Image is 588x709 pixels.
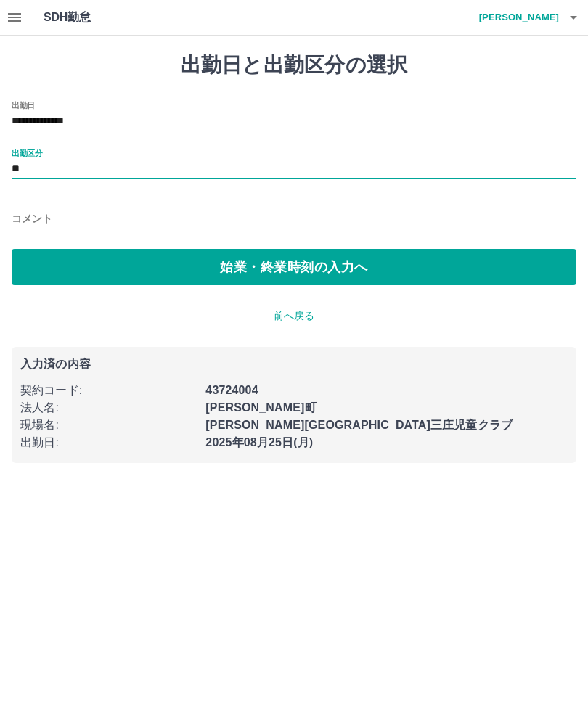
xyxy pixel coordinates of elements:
button: 始業・終業時刻の入力へ [12,249,576,285]
b: [PERSON_NAME]町 [205,401,316,414]
b: 2025年08月25日(月) [205,436,313,448]
p: 現場名 : [20,417,197,434]
label: 出勤区分 [12,147,42,158]
label: 出勤日 [12,99,35,110]
b: 43724004 [205,384,258,396]
h1: 出勤日と出勤区分の選択 [12,53,576,78]
b: [PERSON_NAME][GEOGRAPHIC_DATA]三庄児童クラブ [205,419,513,431]
p: 前へ戻る [12,308,576,324]
p: 法人名 : [20,399,197,417]
p: 入力済の内容 [20,358,568,370]
p: 出勤日 : [20,434,197,451]
p: 契約コード : [20,382,197,399]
